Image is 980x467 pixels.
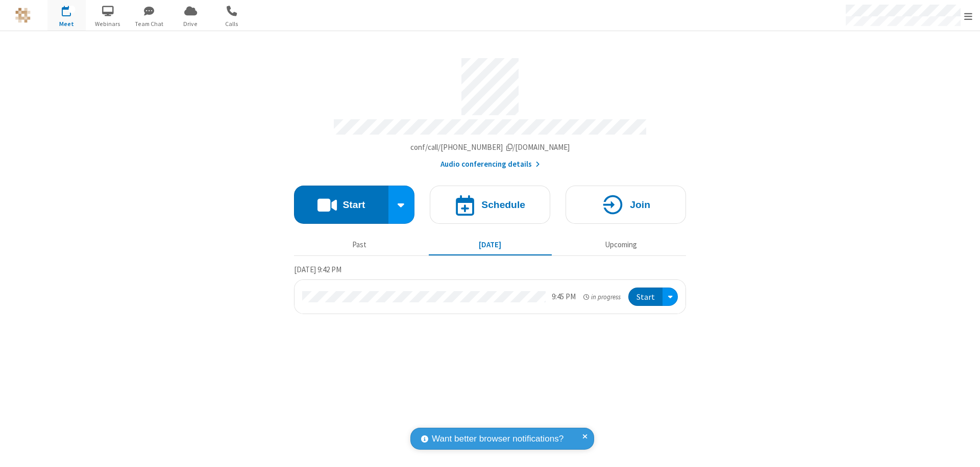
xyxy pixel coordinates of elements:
[566,186,686,224] button: Join
[559,235,682,254] button: Upcoming
[69,6,76,13] div: 1
[630,200,650,210] h4: Join
[410,142,570,153] button: Copy my meeting room linkCopy my meeting room link
[294,264,686,315] section: Today's Meetings
[213,19,251,29] span: Calls
[388,186,415,224] div: Start conference options
[432,432,563,446] span: Want better browser notifications?
[583,292,621,302] em: in progress
[15,8,31,23] img: QA Selenium DO NOT DELETE OR CHANGE
[410,142,570,152] span: Copy my meeting room link
[440,159,540,170] button: Audio conferencing details
[171,19,210,29] span: Drive
[429,235,552,254] button: [DATE]
[47,19,86,29] span: Meet
[298,235,421,254] button: Past
[663,288,678,306] div: Open menu
[294,50,686,170] section: Account details
[628,288,663,306] button: Start
[430,186,550,224] button: Schedule
[294,265,341,274] span: [DATE] 9:42 PM
[294,186,388,224] button: Start
[130,19,168,29] span: Team Chat
[552,291,576,303] div: 9:45 PM
[481,200,525,210] h4: Schedule
[342,200,365,210] h4: Start
[89,19,127,29] span: Webinars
